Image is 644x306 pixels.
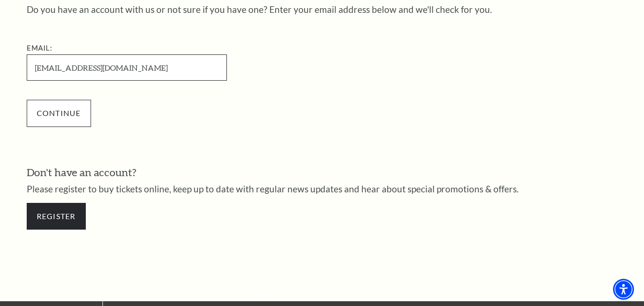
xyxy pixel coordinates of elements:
[27,100,91,127] input: Submit button
[27,5,618,14] p: Do you have an account with us or not sure if you have one? Enter your email address below and we...
[27,203,86,230] a: Register
[613,279,634,300] div: Accessibility Menu
[27,184,618,193] p: Please register to buy tickets online, keep up to date with regular news updates and hear about s...
[27,54,227,81] input: Required
[27,44,53,52] label: Email:
[27,165,618,180] h3: Don't have an account?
